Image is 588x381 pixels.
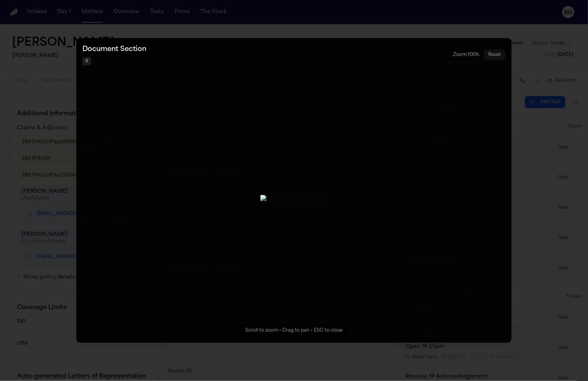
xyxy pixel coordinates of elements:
[82,57,91,65] span: 0
[260,195,328,204] img: Document section 0
[453,52,480,58] div: Zoom: 100 %
[82,44,146,55] h3: Document Section
[76,38,512,343] button: Zoomable image viewer. Use mouse wheel to zoom, drag to pan, or press R to reset.
[484,50,506,60] button: Reset
[240,325,349,337] div: Scroll to zoom • Drag to pan • ESC to close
